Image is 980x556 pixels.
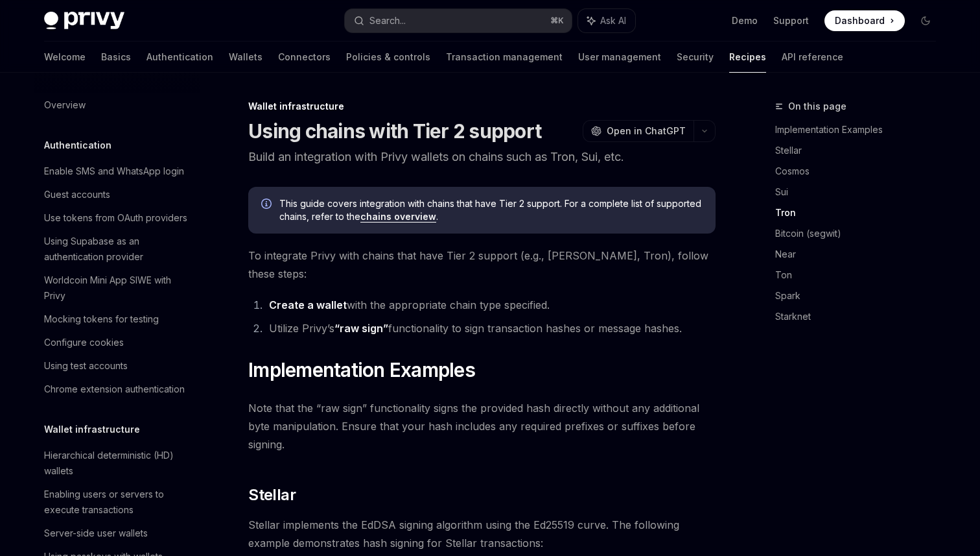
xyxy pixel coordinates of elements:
a: Recipes [729,42,766,73]
button: Ask AI [578,9,635,32]
div: Overview [44,97,86,113]
a: Ton [775,265,946,285]
a: Mocking tokens for testing [34,308,200,331]
a: Near [775,244,946,265]
a: Connectors [278,42,331,73]
span: Stellar implements the EdDSA signing algorithm using the Ed25519 curve. The following example dem... [248,516,716,552]
button: Toggle dark mode [915,10,936,31]
h5: Wallet infrastructure [44,422,140,437]
span: To integrate Privy with chains that have Tier 2 support (e.g., [PERSON_NAME], Tron), follow these... [248,247,716,283]
a: Bitcoin (segwit) [775,223,946,244]
span: Stellar [248,485,296,505]
a: Sui [775,182,946,202]
div: Using test accounts [44,358,128,374]
div: Worldcoin Mini App SIWE with Privy [44,272,192,304]
a: Policies & controls [346,42,430,73]
span: Dashboard [835,14,885,27]
a: Implementation Examples [775,119,946,140]
h5: Authentication [44,138,111,153]
a: Security [677,42,714,73]
a: Starknet [775,306,946,327]
a: Configure cookies [34,331,200,354]
a: Enable SMS and WhatsApp login [34,160,200,183]
div: Hierarchical deterministic (HD) wallets [44,448,192,479]
a: Using test accounts [34,354,200,378]
a: Worldcoin Mini App SIWE with Privy [34,269,200,308]
div: Enabling users or servers to execute transactions [44,487,192,518]
a: Using Supabase as an authentication provider [34,230,200,269]
a: Wallets [229,42,262,73]
div: Using Supabase as an authentication provider [44,234,192,265]
a: Guest accounts [34,183,200,206]
div: Wallet infrastructure [248,100,716,113]
a: Chrome extension authentication [34,378,200,401]
div: Mocking tokens for testing [44,311,159,327]
a: Overview [34,93,200,117]
div: Enable SMS and WhatsApp login [44,163,184,179]
div: Chrome extension authentication [44,381,185,397]
a: chains overview [360,211,436,223]
a: Basics [101,42,131,73]
img: dark logo [44,12,124,30]
a: Demo [732,14,758,27]
span: Ask AI [600,14,626,27]
a: API reference [782,42,843,73]
a: Transaction management [446,42,563,73]
a: Support [773,14,809,27]
a: Create a wallet [269,298,347,312]
a: Welcome [44,42,86,73]
span: Implementation Examples [248,358,475,381]
li: Utilize Privy’s functionality to sign transaction hashes or message hashes. [265,319,716,337]
div: Use tokens from OAuth providers [44,210,187,226]
a: User management [578,42,661,73]
div: Search... [369,13,406,29]
span: Note that the “raw sign” functionality signs the provided hash directly without any additional by... [248,399,716,453]
a: Server-side user wallets [34,522,200,545]
div: Configure cookies [44,335,124,350]
a: Enabling users or servers to execute transactions [34,483,200,522]
a: “raw sign” [334,322,388,335]
button: Search...⌘K [345,9,572,32]
a: Cosmos [775,161,946,182]
div: Server-side user wallets [44,526,148,541]
a: Use tokens from OAuth providers [34,206,200,230]
a: Tron [775,202,946,223]
span: This guide covers integration with chains that have Tier 2 support. For a complete list of suppor... [279,197,703,223]
div: Guest accounts [44,187,110,202]
span: Open in ChatGPT [607,125,686,138]
span: ⌘ K [550,16,564,26]
a: Spark [775,285,946,306]
span: On this page [788,99,846,114]
a: Authentication [146,42,213,73]
h1: Using chains with Tier 2 support [248,119,541,143]
a: Hierarchical deterministic (HD) wallets [34,444,200,483]
a: Dashboard [824,10,905,31]
a: Stellar [775,140,946,161]
p: Build an integration with Privy wallets on chains such as Tron, Sui, etc. [248,148,716,166]
li: with the appropriate chain type specified. [265,296,716,314]
svg: Info [261,199,274,212]
button: Open in ChatGPT [583,120,694,142]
